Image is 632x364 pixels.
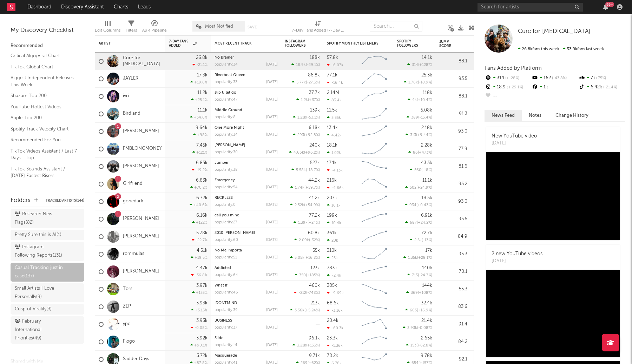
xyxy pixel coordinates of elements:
[215,196,278,200] div: RECKLESS
[46,199,84,202] button: Tracked Artists(144)
[417,203,431,207] span: +0.43 %
[266,63,278,67] div: [DATE]
[190,185,208,190] div: +70.2 %
[412,63,418,67] span: 314
[196,143,208,148] div: 7.45k
[593,76,606,80] span: +75 %
[296,81,306,85] span: 5.77k
[215,108,278,112] div: Middle Ground
[419,116,431,120] span: -13.4 %
[309,126,320,130] div: 6.18k
[327,161,337,165] div: 174k
[192,238,208,242] div: -22.7 %
[407,115,432,120] div: ( )
[421,196,432,200] div: 18.5k
[602,86,617,89] span: -21.4 %
[439,127,467,136] div: 93.0
[603,4,608,10] button: 99+
[292,26,344,35] div: 7-Day Fans Added (7-Day Fans Added)
[439,40,457,48] div: Jump Score
[492,133,537,140] div: New YouTube video
[309,221,319,225] span: +24 %
[215,143,278,147] div: Went Legit
[15,210,64,227] div: Research New Flags ( 82 )
[411,116,418,120] span: 389
[409,203,416,207] span: 934
[404,80,432,85] div: ( )
[11,165,77,180] a: TikTok Sounds Assistant / [DATE] Fastest Risers
[578,83,625,92] div: 6.42k
[123,128,159,134] a: [PERSON_NAME]
[266,150,278,154] div: [DATE]
[192,168,208,172] div: -19.2 %
[308,231,320,235] div: 60.8k
[551,76,567,80] span: -43.8 %
[215,150,238,154] div: popularity: 30
[215,73,245,77] a: Riverboat Queen
[11,242,84,261] a: Instagram Following Reports(131)
[327,231,337,235] div: 361k
[196,213,208,218] div: 6.16k
[123,286,132,292] a: Tors
[11,63,77,71] a: TikTok Global Chart
[123,198,143,204] a: gonedark
[215,319,232,323] a: BUSINESS
[423,238,431,242] span: -13 %
[417,186,431,190] span: +24.9 %
[358,193,390,210] svg: Chart title
[358,245,390,263] svg: Chart title
[408,97,432,102] div: ( )
[123,356,149,362] a: Sadder Days
[215,354,237,358] a: Masquerade
[215,133,238,137] div: popularity: 34
[215,108,242,112] a: Middle Ground
[215,126,244,130] a: One More Night
[485,66,542,71] span: Fans Added by Platform
[126,26,137,35] div: Filters
[192,150,208,155] div: +121 %
[358,140,390,158] svg: Chart title
[11,114,77,122] a: Apple Top 200
[305,133,319,137] span: +92.8 %
[215,249,242,252] a: No Me Importa
[297,133,304,137] span: 293
[327,41,380,46] div: Spotify Monthly Listeners
[327,98,342,102] div: 83.4k
[192,62,208,67] div: -21.1 %
[190,80,208,85] div: +19.6 %
[439,215,467,223] div: 95.5
[11,209,84,228] a: Research New Flags(82)
[358,105,390,123] svg: Chart title
[518,47,559,51] span: 26.8k fans this week
[215,178,278,182] div: Emergency
[215,115,236,119] div: popularity: 8
[197,73,208,77] div: 17.3k
[123,216,159,222] a: [PERSON_NAME]
[169,39,191,48] span: 7-Day Fans Added
[196,178,208,183] div: 6.83k
[296,168,306,172] span: 5.58k
[123,321,130,327] a: ypc
[485,92,531,101] div: --
[142,26,167,35] div: A&R Pipeline
[248,25,257,29] button: Save
[418,221,431,225] span: +24.2 %
[327,168,343,173] div: -4.13k
[294,220,320,225] div: ( )
[308,73,320,77] div: 86.8k
[215,63,238,67] div: popularity: 34
[439,75,467,83] div: 93.5
[418,98,431,102] span: +10.4 %
[504,76,519,80] span: +128 %
[11,125,77,133] a: Spotify Track Velocity Chart
[307,116,319,120] span: -53.1 %
[296,63,306,67] span: 18.9k
[485,83,531,92] div: 18.9k
[327,213,337,218] div: 199k
[358,53,390,70] svg: Chart title
[327,143,337,148] div: 18.1k
[215,203,236,207] div: popularity: 0
[421,231,432,235] div: 72.7k
[327,203,341,208] div: 16.1k
[11,42,84,50] div: Recommended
